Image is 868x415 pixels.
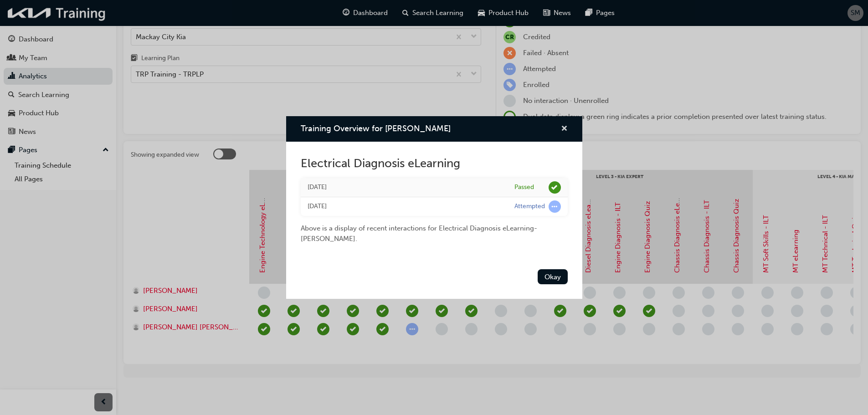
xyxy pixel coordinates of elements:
[301,123,451,133] span: Training Overview for [PERSON_NAME]
[308,201,501,212] div: Wed Apr 30 2025 15:40:56 GMT+1000 (Australian Eastern Standard Time)
[538,269,568,284] button: Okay
[514,183,534,192] div: Passed
[301,216,568,244] div: Above is a display of recent interactions for Electrical Diagnosis eLearning - [PERSON_NAME] .
[301,156,568,171] h2: Electrical Diagnosis eLearning
[549,181,561,194] span: learningRecordVerb_PASS-icon
[286,116,582,299] div: Training Overview for Darren Van Staden
[561,123,568,135] button: cross-icon
[514,202,545,211] div: Attempted
[308,182,501,193] div: Wed Apr 30 2025 16:20:45 GMT+1000 (Australian Eastern Standard Time)
[561,125,568,133] span: cross-icon
[549,200,561,213] span: learningRecordVerb_ATTEMPT-icon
